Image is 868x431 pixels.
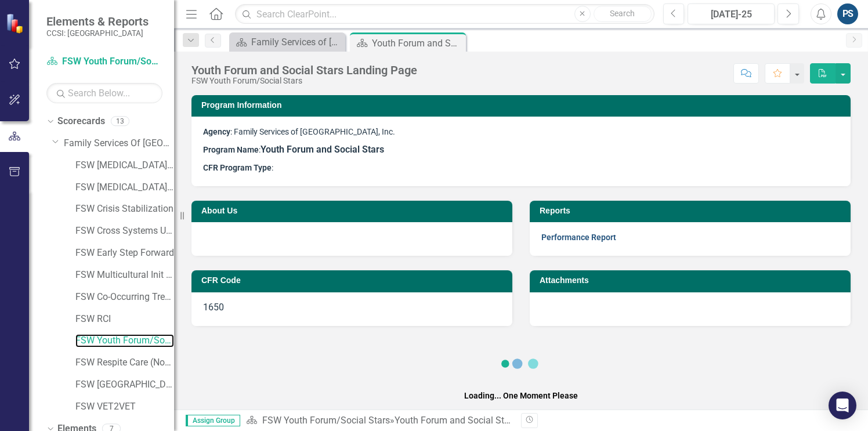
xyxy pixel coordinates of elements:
[75,159,174,172] a: FSW [MEDICAL_DATA] - Family Strengthening
[246,414,512,428] div: »
[235,4,654,24] input: Search ClearPoint...
[829,392,856,419] div: Open Intercom Messenger
[688,3,775,24] button: [DATE]-25
[251,35,342,49] div: Family Services of [GEOGRAPHIC_DATA] Page
[203,145,259,154] strong: Program Name
[262,415,390,426] a: FSW Youth Forum/Social Stars
[203,127,230,136] strong: Agency
[203,145,261,154] span: :
[64,137,174,150] a: Family Services Of [GEOGRAPHIC_DATA], Inc.
[75,202,174,216] a: FSW Crisis Stabilization
[75,313,174,326] a: FSW RCI
[75,181,174,194] a: FSW [MEDICAL_DATA] - Gatekeeper
[372,36,463,50] div: Youth Forum and Social Stars Landing Page
[186,415,240,426] span: Assign Group
[75,378,174,392] a: FSW [GEOGRAPHIC_DATA]
[46,83,162,103] input: Search Below...
[75,334,174,347] a: FSW Youth Forum/Social Stars
[232,35,342,49] a: Family Services of [GEOGRAPHIC_DATA] Page
[837,3,858,24] button: PS
[541,233,616,242] a: Performance Report
[464,390,578,401] div: Loading... One Moment Please
[75,356,174,370] a: FSW Respite Care (Non-HCBS Waiver)
[610,9,635,18] span: Search
[75,291,174,304] a: FSW Co-Occurring Treatment
[203,163,272,172] strong: CFR Program Type
[75,224,174,238] a: FSW Cross Systems Unit [PERSON_NAME]
[594,6,652,22] button: Search
[203,302,224,313] span: 1650
[540,276,845,285] h3: Attachments
[395,415,576,426] div: Youth Forum and Social Stars Landing Page
[692,8,771,21] div: [DATE]-25
[46,28,149,38] small: CCSI: [GEOGRAPHIC_DATA]
[540,207,845,215] h3: Reports
[191,64,417,77] div: Youth Forum and Social Stars Landing Page
[203,127,395,136] span: : Family Services of [GEOGRAPHIC_DATA], Inc.
[46,55,162,68] a: FSW Youth Forum/Social Stars
[111,117,129,126] div: 13
[46,15,149,28] span: Elements & Reports
[57,115,105,128] a: Scorecards
[191,77,417,85] div: FSW Youth Forum/Social Stars
[201,101,845,110] h3: Program Information
[6,13,26,34] img: ClearPoint Strategy
[201,276,507,285] h3: CFR Code
[203,163,273,172] span: :
[75,269,174,282] a: FSW Multicultural Init - Latino Connections groups
[201,207,507,215] h3: About Us
[261,144,384,155] strong: Youth Forum and Social Stars
[75,247,174,260] a: FSW Early Step Forward
[75,400,174,414] a: FSW VET2VET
